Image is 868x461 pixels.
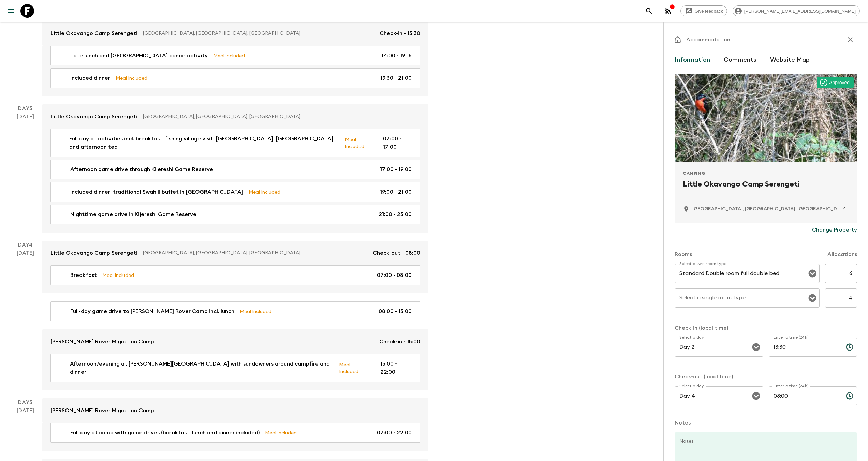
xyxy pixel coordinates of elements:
[774,383,809,389] label: Enter a time (24h)
[642,4,656,18] button: search adventures
[380,165,412,174] p: 17:00 - 19:00
[50,160,420,179] a: Afternoon game drive through Kijereshi Game Reserve17:00 - 19:00
[808,269,817,278] button: Open
[675,74,857,162] div: Photo of Little Okavango Camp Serengeti
[377,271,412,279] p: 07:00 - 08:00
[50,113,137,121] p: Little Okavango Camp Serengeti
[70,307,234,315] p: Full-day game drive to [PERSON_NAME] Rover Camp incl. lunch
[751,391,761,401] button: Open
[692,206,848,212] p: Bariadi, Tanzania, United Republic of
[679,261,726,267] label: Select a twin room type
[70,74,110,82] p: Included dinner
[829,79,850,86] p: Approved
[42,21,428,46] a: Little Okavango Camp Serengeti[GEOGRAPHIC_DATA], [GEOGRAPHIC_DATA], [GEOGRAPHIC_DATA]Check-in - 1...
[380,188,412,196] p: 19:00 - 21:00
[686,35,730,44] p: Accommodation
[380,360,412,376] p: 15:00 - 22:00
[675,419,857,427] p: Notes
[383,135,412,151] p: 07:00 - 17:00
[17,249,34,390] div: [DATE]
[691,9,727,14] span: Give feedback
[339,361,369,375] p: Meal Included
[843,340,856,354] button: Choose time, selected time is 1:30 PM
[379,210,412,219] p: 21:00 - 23:00
[680,5,727,16] a: Give feedback
[50,301,420,321] a: Full-day game drive to [PERSON_NAME] Rover Camp incl. lunchMeal Included08:00 - 15:00
[345,136,372,150] p: Meal Included
[70,188,243,196] p: Included dinner: traditional Swahili buffet in [GEOGRAPHIC_DATA]
[70,271,97,279] p: Breakfast
[812,223,857,237] button: Change Property
[675,373,857,381] p: Check-out (local time)
[265,429,297,436] p: Meal Included
[379,338,420,346] p: Check-in - 15:00
[143,30,374,37] p: [GEOGRAPHIC_DATA], [GEOGRAPHIC_DATA], [GEOGRAPHIC_DATA]
[377,429,412,437] p: 07:00 - 22:00
[381,51,412,60] p: 14:00 - 19:15
[8,241,42,249] p: Day 4
[102,271,134,279] p: Meal Included
[733,5,860,16] div: [PERSON_NAME][EMAIL_ADDRESS][DOMAIN_NAME]
[70,51,208,60] p: Late lunch and [GEOGRAPHIC_DATA] canoe activity
[675,52,710,68] button: Information
[740,9,859,14] span: [PERSON_NAME][EMAIL_ADDRESS][DOMAIN_NAME]
[769,386,840,405] input: hh:mm
[373,249,420,257] p: Check-out - 08:00
[50,46,420,65] a: Late lunch and [GEOGRAPHIC_DATA] canoe activityMeal Included14:00 - 19:15
[683,179,849,200] h2: Little Okavango Camp Serengeti
[42,398,428,423] a: [PERSON_NAME] Rover Migration Camp
[50,406,154,415] p: [PERSON_NAME] Rover Migration Camp
[4,4,18,18] button: menu
[683,170,705,176] span: Camping
[50,205,420,224] a: Nighttime game drive in Kijereshi Game Reserve21:00 - 23:00
[50,354,420,382] a: Afternoon/evening at [PERSON_NAME][GEOGRAPHIC_DATA] with sundowners around campfire and dinnerMea...
[769,338,840,357] input: hh:mm
[116,74,147,82] p: Meal Included
[8,104,42,113] p: Day 3
[17,113,34,233] div: [DATE]
[808,293,817,303] button: Open
[50,129,420,157] a: Full day of activities incl. breakfast, fishing village visit, [GEOGRAPHIC_DATA], [GEOGRAPHIC_DAT...
[249,188,280,196] p: Meal Included
[675,250,692,258] p: Rooms
[380,74,412,82] p: 19:30 - 21:00
[42,241,428,265] a: Little Okavango Camp Serengeti[GEOGRAPHIC_DATA], [GEOGRAPHIC_DATA], [GEOGRAPHIC_DATA]Check-out - ...
[42,104,428,129] a: Little Okavango Camp Serengeti[GEOGRAPHIC_DATA], [GEOGRAPHIC_DATA], [GEOGRAPHIC_DATA]
[213,52,245,59] p: Meal Included
[17,406,34,451] div: [DATE]
[843,389,856,403] button: Choose time, selected time is 8:00 AM
[50,29,137,38] p: Little Okavango Camp Serengeti
[143,250,367,256] p: [GEOGRAPHIC_DATA], [GEOGRAPHIC_DATA], [GEOGRAPHIC_DATA]
[240,308,271,315] p: Meal Included
[50,423,420,443] a: Full day at camp with game drives (breakfast, lunch and dinner included)Meal Included07:00 - 22:00
[50,249,137,257] p: Little Okavango Camp Serengeti
[675,324,857,332] p: Check-in (local time)
[70,210,196,219] p: Nighttime game drive in Kijereshi Game Reserve
[679,334,704,340] label: Select a day
[69,135,339,151] p: Full day of activities incl. breakfast, fishing village visit, [GEOGRAPHIC_DATA], [GEOGRAPHIC_DAT...
[50,265,420,285] a: BreakfastMeal Included07:00 - 08:00
[770,52,810,68] button: Website Map
[70,429,260,437] p: Full day at camp with game drives (breakfast, lunch and dinner included)
[827,250,857,258] p: Allocations
[42,329,428,354] a: [PERSON_NAME] Rover Migration CampCheck-in - 15:00
[50,68,420,88] a: Included dinnerMeal Included19:30 - 21:00
[70,360,334,376] p: Afternoon/evening at [PERSON_NAME][GEOGRAPHIC_DATA] with sundowners around campfire and dinner
[751,342,761,352] button: Open
[8,398,42,406] p: Day 5
[50,338,154,346] p: [PERSON_NAME] Rover Migration Camp
[143,113,415,120] p: [GEOGRAPHIC_DATA], [GEOGRAPHIC_DATA], [GEOGRAPHIC_DATA]
[379,307,412,315] p: 08:00 - 15:00
[50,182,420,202] a: Included dinner: traditional Swahili buffet in [GEOGRAPHIC_DATA]Meal Included19:00 - 21:00
[812,226,857,234] p: Change Property
[724,52,756,68] button: Comments
[774,334,809,340] label: Enter a time (24h)
[380,29,420,38] p: Check-in - 13:30
[679,383,704,389] label: Select a day
[70,165,213,174] p: Afternoon game drive through Kijereshi Game Reserve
